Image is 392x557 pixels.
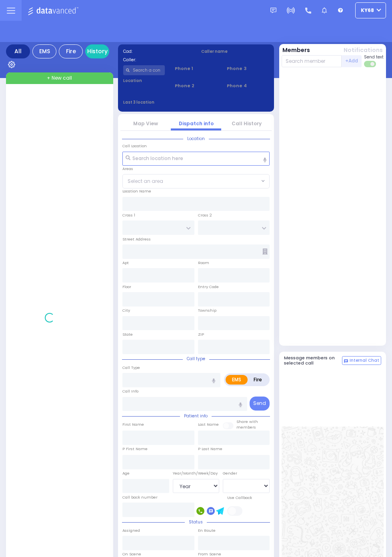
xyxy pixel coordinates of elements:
[282,55,342,67] input: Search member
[198,308,216,313] label: Township
[122,284,131,290] label: Floor
[344,46,383,54] button: Notifications
[122,528,140,533] label: Assigned
[284,355,342,366] h5: Message members on selected call
[198,284,219,290] label: Entry Code
[262,248,268,254] span: Other building occupants
[201,48,269,54] label: Caller name
[227,65,269,72] span: Phone 3
[123,57,191,63] label: Caller:
[173,471,220,476] div: Year/Month/Week/Day
[122,365,140,371] label: Call Type
[47,74,72,82] span: + New call
[122,422,144,427] label: First Name
[236,425,256,430] span: members
[227,495,252,501] label: Use Callback
[123,48,191,54] label: Cad:
[232,120,262,127] a: Call History
[198,551,221,557] label: From Scene
[198,332,204,337] label: ZIP
[198,528,216,533] label: En Route
[175,82,217,89] span: Phone 2
[183,356,209,362] span: Call type
[122,471,130,476] label: Age
[128,178,163,185] span: Select an area
[364,60,377,68] label: Turn off text
[122,188,151,194] label: Location Name
[247,375,268,385] label: Fire
[342,356,381,365] button: Internal Chat
[122,551,141,557] label: On Scene
[133,120,158,127] a: Map View
[282,46,310,54] button: Members
[85,44,109,58] a: History
[123,99,196,105] label: Last 3 location
[179,120,214,127] a: Dispatch info
[198,422,219,427] label: Last Name
[122,236,151,242] label: Street Address
[28,6,81,16] img: Logo
[223,471,237,476] label: Gender
[344,359,348,363] img: comment-alt.png
[236,419,258,424] small: Share with
[123,78,165,84] label: Location
[122,332,133,337] label: State
[123,65,165,75] input: Search a contact
[361,7,374,14] span: ky68
[122,143,147,149] label: Call Location
[350,358,379,363] span: Internal Chat
[250,397,270,411] button: Send
[185,519,207,525] span: Status
[227,82,269,89] span: Phone 4
[198,260,209,266] label: Room
[122,389,138,394] label: Call Info
[122,495,158,500] label: Call back number
[355,2,386,18] button: ky68
[6,44,30,58] div: All
[122,260,129,266] label: Apt
[183,136,209,142] span: Location
[122,166,133,172] label: Areas
[270,8,276,14] img: message.svg
[198,446,222,452] label: P Last Name
[226,375,248,385] label: EMS
[122,212,135,218] label: Cross 1
[198,212,212,218] label: Cross 2
[364,54,384,60] span: Send text
[122,446,148,452] label: P First Name
[32,44,56,58] div: EMS
[180,413,212,419] span: Patient info
[175,65,217,72] span: Phone 1
[122,308,130,313] label: City
[59,44,83,58] div: Fire
[122,152,270,166] input: Search location here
